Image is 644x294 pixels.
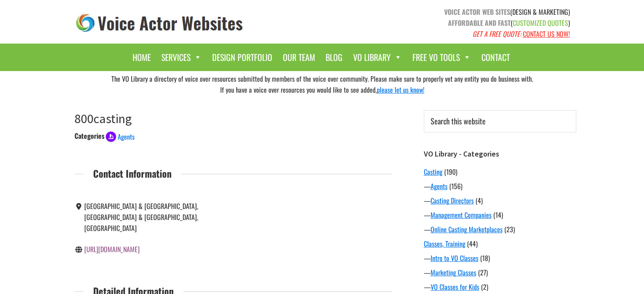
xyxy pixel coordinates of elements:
[431,282,479,292] a: VO Classes for Kids
[75,12,245,34] img: voice_actor_websites_logo
[424,110,576,132] input: Search this website
[513,18,568,28] span: CUSTOMIZED QUOTES
[431,195,474,206] a: Casting Directors
[448,18,511,28] strong: AFFORDABLE AND FAST
[481,282,488,292] span: (2)
[84,166,181,181] span: Contact Information
[431,267,476,278] a: Marketing Classes
[424,149,576,159] h3: VO Library - Categories
[424,253,576,263] div: —
[157,48,206,67] a: Services
[424,181,576,191] div: —
[431,253,478,263] a: Intro to VO Classes
[467,239,478,249] span: (44)
[431,224,503,234] a: Online Casting Marketplaces
[84,201,198,233] span: [GEOGRAPHIC_DATA] & [GEOGRAPHIC_DATA], [GEOGRAPHIC_DATA] & [GEOGRAPHIC_DATA], [GEOGRAPHIC_DATA]
[473,29,521,39] em: GET A FREE QUOTE:
[118,132,135,142] span: Agents
[504,224,515,234] span: (23)
[449,181,462,191] span: (156)
[75,131,105,141] div: Categories
[106,131,135,141] a: Agents
[128,48,155,67] a: Home
[431,210,492,220] a: Management Companies
[444,7,510,17] strong: VOICE ACTOR WEB SITES
[208,48,276,67] a: Design Portfolio
[523,29,570,39] a: CONTACT US NOW!
[424,167,442,177] a: Casting
[477,48,514,67] a: Contact
[478,267,488,278] span: (27)
[321,48,347,67] a: Blog
[424,210,576,220] div: —
[444,167,457,177] span: (190)
[424,239,465,249] a: Classes, Training
[408,48,475,67] a: Free VO Tools
[84,244,140,254] a: [URL][DOMAIN_NAME]
[377,85,424,95] a: please let us know!
[279,48,319,67] a: Our Team
[431,181,448,191] a: Agents
[475,195,483,206] span: (4)
[480,253,490,263] span: (18)
[424,282,576,292] div: —
[349,48,406,67] a: VO Library
[68,71,576,97] div: The VO Library a directory of voice over resources submitted by members of the voice over communi...
[424,267,576,278] div: —
[329,6,570,39] p: (DESIGN & MARKETING) ( )
[424,195,576,206] div: —
[493,210,503,220] span: (14)
[75,111,392,126] h1: 800casting
[424,224,576,234] div: —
